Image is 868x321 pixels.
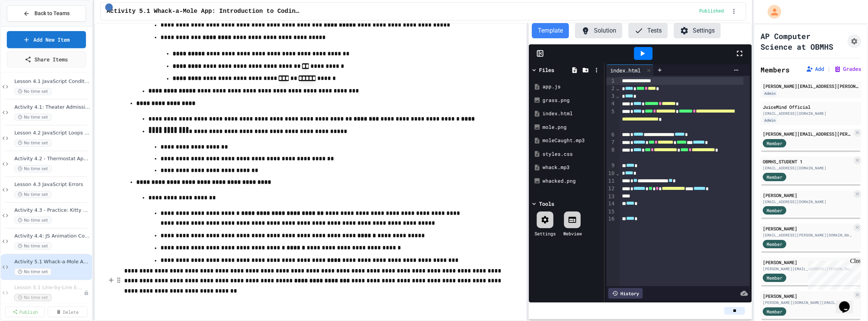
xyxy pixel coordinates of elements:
span: Member [767,207,782,214]
span: No time set [14,88,51,95]
span: No time set [14,243,51,250]
div: [PERSON_NAME][EMAIL_ADDRESS][PERSON_NAME][DOMAIN_NAME] [763,266,852,272]
span: Activity 4.2 - Thermostat App Create Variables and Conditionals [14,156,90,162]
span: Activity 4.4: JS Animation Coding Practice [14,233,90,240]
span: No time set [14,217,51,224]
div: Admin [763,117,777,124]
div: app.js [542,83,602,91]
span: Activity 5.1 Whack-a-Mole App: Introduction to Coding a Complete Create Performance Task [14,259,90,265]
div: History [608,288,643,299]
div: mole.png [542,124,602,131]
span: Lesson 4.3 JavaScript Errors [14,182,90,188]
span: No time set [14,165,51,172]
div: 4 [606,100,616,108]
div: Webview [563,230,582,237]
div: [PERSON_NAME][EMAIL_ADDRESS][PERSON_NAME][DOMAIN_NAME] [763,130,852,137]
div: styles.css [542,150,602,158]
div: whack.mp3 [542,164,602,171]
div: 2 [606,85,616,92]
span: No time set [14,268,51,276]
div: [EMAIL_ADDRESS][DOMAIN_NAME] [763,111,859,116]
div: moleCaught.mp3 [542,137,602,144]
div: OBMHS_STUDENT 1 [763,158,852,165]
div: 5 [606,108,616,131]
span: Member [767,308,782,315]
div: index.html [606,66,644,74]
div: JuiceMind Official [763,103,859,110]
span: Lesson 5.1 Line-by-Line Explanation of Whack-a-Mole Video Game [14,285,84,291]
div: Unpublished [84,290,89,296]
div: [PERSON_NAME] [763,293,852,299]
div: 7 [606,139,616,146]
button: Assignment Settings [848,34,861,48]
span: Member [767,174,782,180]
span: Member [767,274,782,281]
span: Back to Teams [34,9,70,17]
button: Add [806,65,824,73]
h1: AP Computer Science at OBMHS [760,31,845,52]
div: 8 [606,146,616,162]
span: Lesson 4.1 JavaScript Conditional Statements [14,78,90,85]
div: Chat with us now!Close [3,3,52,48]
span: Activity 4.3 - Practice: Kitty App [14,207,90,214]
span: Member [767,241,782,247]
div: 14 [606,200,616,208]
div: 3 [606,92,616,100]
div: 11 [606,177,616,185]
div: whacked.png [542,177,602,185]
h2: Members [760,64,790,75]
button: Template [532,23,569,38]
span: Activity 4.1: Theater Admission App [14,104,90,111]
span: No time set [14,294,51,301]
button: Solution [575,23,622,38]
span: Activity 5.1 Whack-a-Mole App: Introduction to Coding a Complete Create Performance Task [107,7,301,16]
span: No time set [14,191,51,198]
div: Files [539,66,554,74]
span: No time set [14,114,51,121]
div: Settings [535,230,556,237]
span: Fold line [616,170,620,176]
a: Share Items [7,51,86,67]
div: grass.png [542,97,602,104]
div: 9 [606,162,616,169]
div: 13 [606,193,616,200]
iframe: chat widget [836,291,860,313]
span: Fold line [616,93,620,99]
a: Add New Item [7,31,86,48]
div: [PERSON_NAME][EMAIL_ADDRESS][PERSON_NAME][DOMAIN_NAME] [763,83,859,89]
button: Back to Teams [7,5,86,22]
div: [PERSON_NAME][DOMAIN_NAME][EMAIL_ADDRESS][PERSON_NAME][DOMAIN_NAME] [763,300,852,305]
div: Content is published and visible to students [700,8,727,14]
div: Admin [763,90,777,97]
div: 15 [606,208,616,216]
div: [PERSON_NAME] [763,192,852,199]
div: index.html [606,64,654,76]
div: [EMAIL_ADDRESS][PERSON_NAME][DOMAIN_NAME] [763,232,852,238]
div: [PERSON_NAME] [763,259,852,266]
span: Published [700,8,724,14]
iframe: chat widget [805,258,860,290]
span: Member [767,140,782,147]
a: Publish [5,307,45,317]
div: 1 [606,77,616,85]
button: Tests [628,23,668,38]
div: 16 [606,215,616,223]
div: index.html [542,110,602,117]
button: Grades [834,65,861,73]
span: | [827,64,831,74]
span: Lesson 4.2 JavaScript Loops (Iteration) [14,130,90,136]
div: [EMAIL_ADDRESS][DOMAIN_NAME] [763,165,852,171]
button: Settings [674,23,721,38]
a: Delete [48,307,87,317]
div: 12 [606,185,616,193]
div: [PERSON_NAME] [763,225,852,232]
span: No time set [14,139,51,147]
div: 10 [606,170,616,177]
span: Fold line [616,85,620,91]
div: [EMAIL_ADDRESS][DOMAIN_NAME] [763,199,852,205]
div: Tools [539,200,554,208]
div: My Account [760,3,783,20]
div: 6 [606,131,616,139]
